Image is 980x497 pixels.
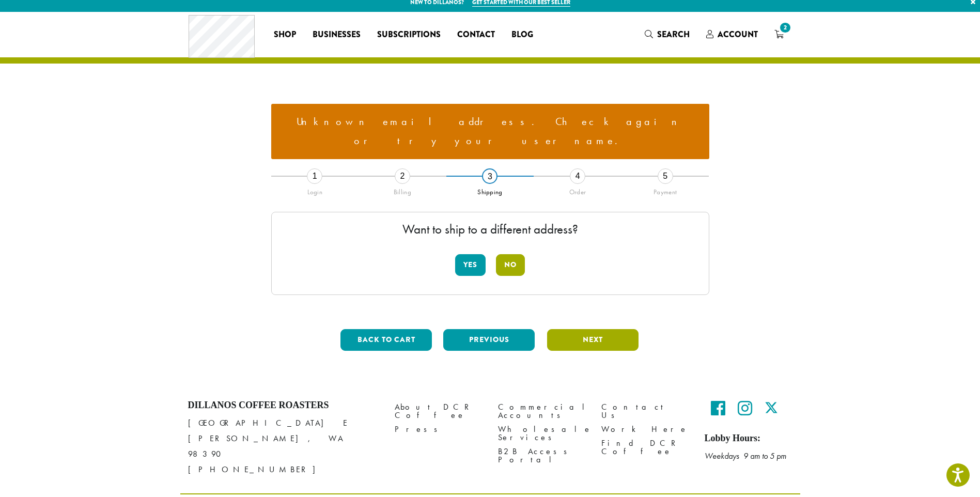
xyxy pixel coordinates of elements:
[601,400,689,422] a: Contact Us
[340,329,432,351] button: Back to cart
[188,415,379,477] p: [GEOGRAPHIC_DATA] E [PERSON_NAME], WA 98390 [PHONE_NUMBER]
[498,422,586,444] a: Wholesale Services
[570,168,585,184] div: 4
[547,329,639,351] button: Next
[279,112,701,151] li: Unknown email address. Check again or try your username.
[307,168,322,184] div: 1
[718,28,758,40] span: Account
[274,28,296,41] span: Shop
[482,168,497,184] div: 3
[778,21,792,35] span: 2
[455,254,486,276] button: Yes
[395,168,410,184] div: 2
[705,433,792,444] h5: Lobby Hours:
[658,168,673,184] div: 5
[266,26,304,43] a: Shop
[446,184,534,196] div: Shipping
[496,254,525,276] button: No
[359,184,446,196] div: Billing
[534,184,621,196] div: Order
[636,26,698,43] a: Search
[498,400,586,422] a: Commercial Accounts
[601,437,689,459] a: Find DCR Coffee
[443,329,535,351] button: Previous
[271,184,359,196] div: Login
[395,400,483,422] a: About DCR Coffee
[282,223,698,236] p: Want to ship to a different address?
[511,28,533,41] span: Blog
[395,422,483,436] a: Press
[313,28,361,41] span: Businesses
[657,28,690,40] span: Search
[498,445,586,467] a: B2B Access Portal
[621,184,709,196] div: Payment
[457,28,495,41] span: Contact
[377,28,441,41] span: Subscriptions
[601,422,689,436] a: Work Here
[188,400,379,411] h4: Dillanos Coffee Roasters
[705,451,786,461] em: Weekdays 9 am to 5 pm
